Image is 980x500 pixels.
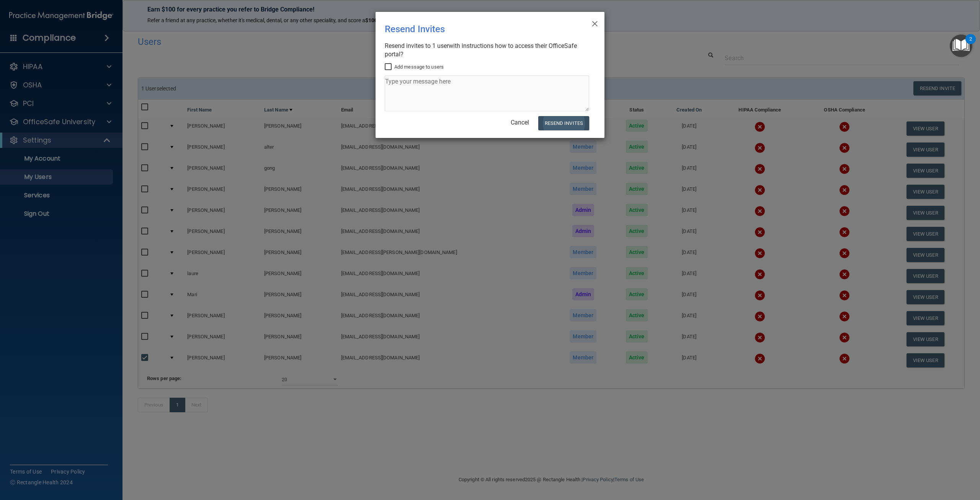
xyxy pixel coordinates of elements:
div: Resend Invites [385,18,564,40]
label: Add message to users [385,62,444,72]
div: 2 [969,39,972,49]
button: Resend Invites [538,116,589,130]
button: Open Resource Center, 2 new notifications [950,34,972,57]
a: Cancel [511,119,529,126]
input: Add message to users [385,64,394,70]
span: × [591,15,598,30]
div: Resend invites to 1 user with instructions how to access their OfficeSafe portal? [385,42,589,59]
